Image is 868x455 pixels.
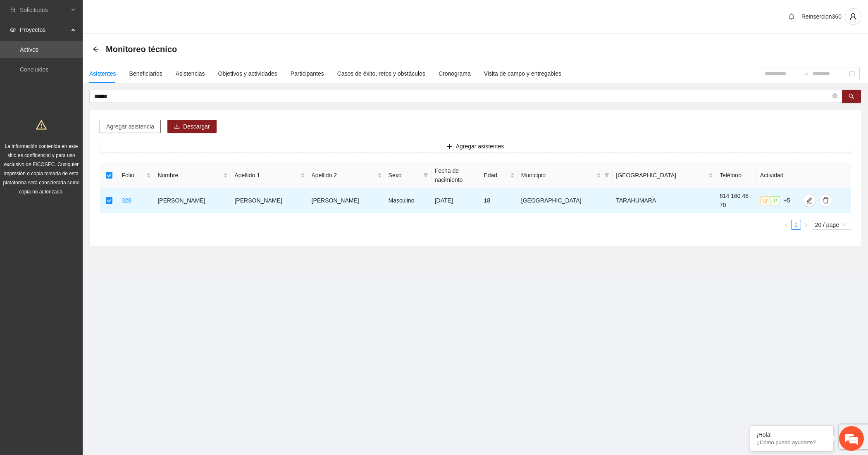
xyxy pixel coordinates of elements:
span: left [784,223,789,228]
span: filter [422,169,430,181]
button: delete [819,194,832,207]
span: Monitoreo técnico [106,43,177,56]
th: Folio [118,163,154,188]
span: Folio [122,171,145,180]
div: Asistentes [89,69,116,78]
span: inbox [10,7,16,13]
span: Nombre [157,171,222,180]
th: Actividad [757,163,799,188]
div: Cronograma [439,69,471,78]
span: La información contenida en este sitio es confidencial y para uso exclusivo de FICOSEC. Cualquier... [3,143,80,195]
th: Fecha de nacimiento [432,163,481,188]
span: Edad [484,171,508,180]
li: Previous Page [781,220,791,230]
div: Asistencias [176,69,205,78]
span: [GEOGRAPHIC_DATA] [616,171,707,180]
span: U [760,196,770,205]
span: delete [820,197,832,204]
span: Agregar asistentes [456,142,504,151]
span: filter [603,169,611,181]
div: Casos de éxito, retos y obstáculos [337,69,425,78]
li: Next Page [801,220,811,230]
th: Colonia [613,163,716,188]
div: Objetivos y actividades [218,69,277,78]
textarea: Escriba su mensaje y pulse “Intro” [4,226,157,255]
span: eye [10,27,16,33]
span: Apellido 2 [312,171,376,180]
span: download [174,124,180,130]
button: right [801,220,811,230]
span: Solicitudes [20,2,69,18]
td: [PERSON_NAME] [308,188,385,213]
span: bell [785,13,798,20]
span: right [804,223,808,228]
div: Page Size [812,220,851,230]
span: Proyectos [20,21,69,38]
span: Descargar [183,122,210,131]
a: 328 [122,197,131,204]
span: Sexo [389,171,420,180]
th: Municipio [518,163,613,188]
button: bell [785,10,798,23]
span: user [845,13,861,20]
span: arrow-left [93,46,99,52]
span: edit [803,197,816,204]
td: [GEOGRAPHIC_DATA] [518,188,613,213]
span: close-circle [832,93,837,100]
button: user [845,8,861,25]
div: ¡Hola! [756,431,827,438]
th: Edad [480,163,517,188]
span: 20 / page [815,220,848,229]
div: Back [93,46,99,53]
p: ¿Cómo puedo ayudarte? [756,439,827,445]
td: +5 [757,188,799,213]
td: [PERSON_NAME] [154,188,231,213]
span: warning [36,119,47,130]
a: Concluidos [20,66,48,73]
div: Visita de campo y entregables [484,69,561,78]
th: Nombre [154,163,231,188]
td: 18 [480,188,517,213]
span: P [770,196,780,205]
span: swap-right [803,70,809,77]
a: 1 [792,220,801,229]
span: filter [604,173,609,178]
span: Agregar asistencia [106,122,154,131]
span: Municipio [521,171,595,180]
button: left [781,220,791,230]
button: search [842,90,861,103]
td: [PERSON_NAME] [231,188,308,213]
div: Chatee con nosotros ahora [43,42,139,53]
th: Apellido 1 [231,163,308,188]
th: Teléfono [716,163,757,188]
th: Apellido 2 [308,163,385,188]
div: Participantes [291,69,324,78]
div: Beneficiarios [129,69,162,78]
span: Estamos en línea. [48,110,114,194]
button: edit [803,194,816,207]
span: to [803,70,809,77]
td: 614 160 46 70 [716,188,757,213]
a: Activos [20,46,38,53]
button: plusAgregar asistentes [100,140,851,153]
span: filter [423,173,428,178]
td: Masculino [385,188,432,213]
span: close-circle [832,93,837,98]
td: [DATE] [432,188,481,213]
span: plus [447,143,453,150]
div: Minimizar ventana de chat en vivo [136,4,155,24]
span: Reinsercion360 [801,13,842,20]
span: Apellido 1 [234,171,298,180]
button: downloadDescargar [167,120,217,133]
span: search [849,93,854,100]
button: Agregar asistencia [100,120,161,133]
td: TARAHUMARA [613,188,716,213]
